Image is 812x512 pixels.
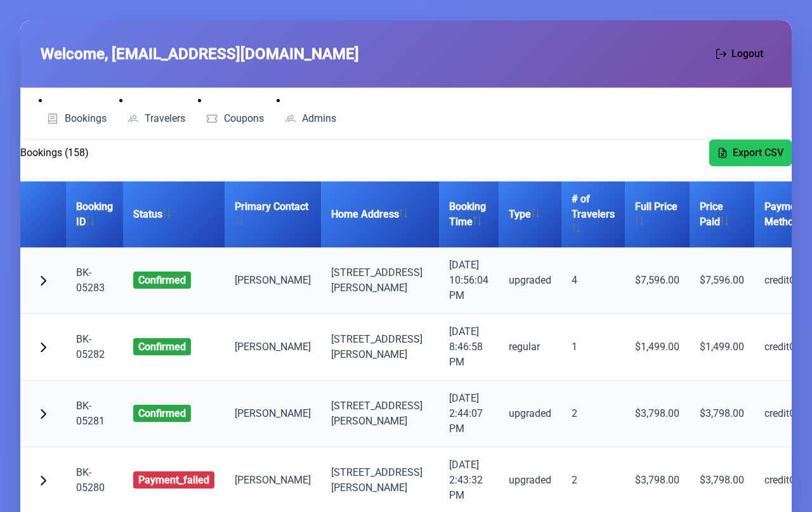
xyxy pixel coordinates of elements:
[133,405,191,422] span: confirmed
[76,266,105,294] a: BK-05283
[123,181,225,247] th: Status
[439,314,499,381] td: [DATE] 8:46:58 PM
[499,314,561,381] td: regular
[561,247,625,314] td: 4
[198,108,272,129] a: Coupons
[321,314,439,381] td: [STREET_ADDRESS] [PERSON_NAME]
[224,114,264,124] span: Coupons
[499,181,561,247] th: Type
[439,247,499,314] td: [DATE] 10:56:04 PM
[198,93,272,129] li: Coupons
[690,381,754,447] td: $3,798.00
[133,272,191,289] span: confirmed
[65,114,107,124] span: Bookings
[225,314,321,381] td: [PERSON_NAME]
[119,93,193,129] li: Travelers
[439,181,499,247] th: Booking Time
[690,181,754,247] th: Price Paid
[76,466,105,494] a: BK-05280
[225,181,321,247] th: Primary Contact
[39,93,114,129] li: Bookings
[625,247,690,314] td: $7,596.00
[690,314,754,381] td: $1,499.00
[119,108,193,129] a: Travelers
[499,381,561,447] td: upgraded
[277,108,344,129] a: Admins
[321,247,439,314] td: [STREET_ADDRESS][PERSON_NAME]
[66,181,123,247] th: Booking ID
[41,43,359,65] span: Welcome, [EMAIL_ADDRESS][DOMAIN_NAME]
[708,41,771,67] button: Logout
[439,381,499,447] td: [DATE] 2:44:07 PM
[225,247,321,314] td: [PERSON_NAME]
[321,381,439,447] td: [STREET_ADDRESS] [PERSON_NAME]
[625,314,690,381] td: $1,499.00
[561,314,625,381] td: 1
[733,145,783,161] span: Export CSV
[133,338,191,355] span: confirmed
[561,181,625,247] th: # of Travelers
[133,471,214,489] span: payment_failed
[302,114,336,124] span: Admins
[709,140,792,166] button: Export CSV
[277,93,344,129] li: Admins
[561,381,625,447] td: 2
[625,381,690,447] td: $3,798.00
[625,181,690,247] th: Full Price
[499,247,561,314] td: upgraded
[690,247,754,314] td: $7,596.00
[76,400,105,427] a: BK-05281
[321,181,439,247] th: Home Address
[225,381,321,447] td: [PERSON_NAME]
[39,108,114,129] a: Bookings
[731,46,763,62] span: Logout
[145,114,185,124] span: Travelers
[76,333,105,360] a: BK-05282
[20,145,89,161] h2: Bookings (158)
